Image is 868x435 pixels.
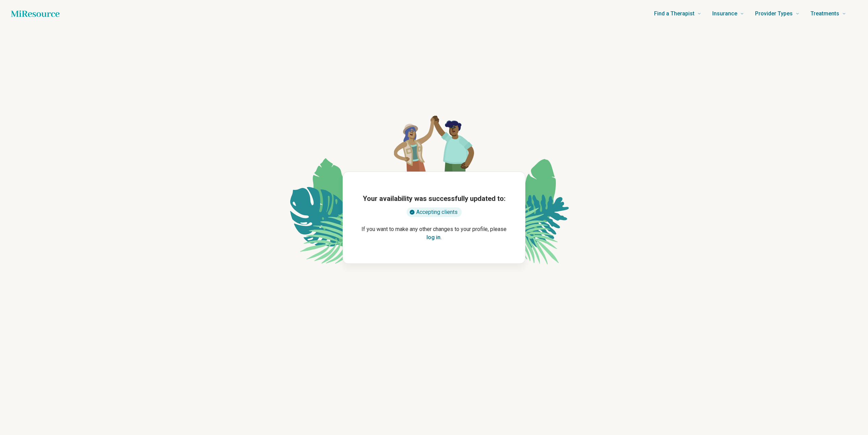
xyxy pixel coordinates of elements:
[11,7,60,21] a: Home page
[407,207,462,217] div: Accepting clients
[810,9,839,18] span: Treatments
[712,9,737,18] span: Insurance
[354,225,514,242] p: If you want to make any other changes to your profile, please .
[426,233,441,242] button: log in
[654,9,694,18] span: Find a Therapist
[363,194,506,203] h1: Your availability was successfully updated to:
[755,9,793,18] span: Provider Types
